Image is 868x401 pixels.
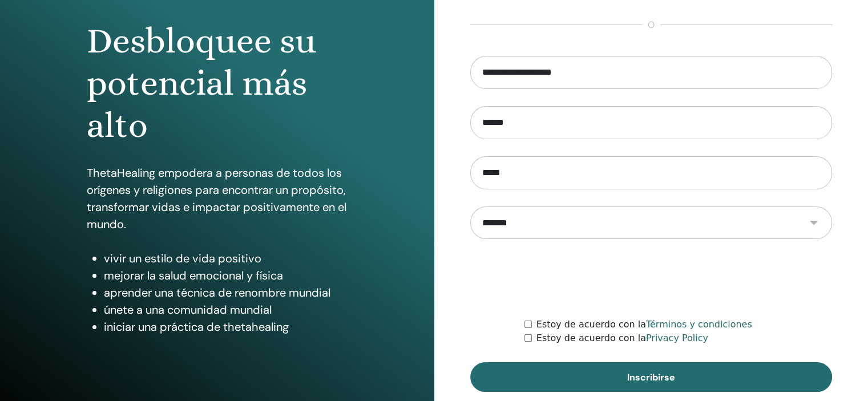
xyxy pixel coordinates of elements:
[642,18,660,32] span: o
[470,362,833,392] button: Inscribirse
[104,267,348,284] li: mejorar la salud emocional y física
[104,284,348,301] li: aprender una técnica de renombre mundial
[104,301,348,318] li: únete a una comunidad mundial
[564,256,738,301] iframe: reCAPTCHA
[87,164,348,233] p: ThetaHealing empodera a personas de todos los orígenes y religiones para encontrar un propósito, ...
[104,318,348,335] li: iniciar una práctica de thetahealing
[646,319,752,330] a: Términos y condiciones
[87,20,348,147] h1: Desbloquee su potencial más alto
[536,331,708,345] label: Estoy de acuerdo con la
[627,371,675,383] span: Inscribirse
[104,250,348,267] li: vivir un estilo de vida positivo
[646,333,708,343] a: Privacy Policy
[536,318,752,331] label: Estoy de acuerdo con la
